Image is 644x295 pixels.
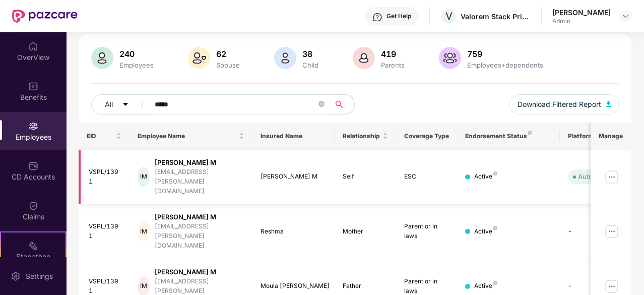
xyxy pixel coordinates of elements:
div: Active [474,172,497,182]
img: svg+xml;base64,PHN2ZyBpZD0iQ2xhaW0iIHhtbG5zPSJodHRwOi8vd3d3LnczLm9yZy8yMDAwL3N2ZyIgd2lkdGg9IjIwIi... [28,201,38,211]
div: [PERSON_NAME] M [155,267,244,277]
div: Valorem Stack Private Limited [461,12,531,21]
td: - [560,204,631,259]
img: svg+xml;base64,PHN2ZyBpZD0iRW1wbG95ZWVzIiB4bWxucz0iaHR0cDovL3d3dy53My5vcmcvMjAwMC9zdmciIHdpZHRoPS... [28,121,38,131]
div: IM [138,221,149,242]
th: Insured Name [252,123,335,150]
img: svg+xml;base64,PHN2ZyB4bWxucz0iaHR0cDovL3d3dy53My5vcmcvMjAwMC9zdmciIHhtbG5zOnhsaW5rPSJodHRwOi8vd3... [439,47,461,69]
img: svg+xml;base64,PHN2ZyB4bWxucz0iaHR0cDovL3d3dy53My5vcmcvMjAwMC9zdmciIHhtbG5zOnhsaW5rPSJodHRwOi8vd3... [274,47,296,69]
div: Stepathon [1,252,66,262]
div: 759 [465,49,545,59]
div: Employees+dependents [465,61,545,69]
div: [EMAIL_ADDRESS][PERSON_NAME][DOMAIN_NAME] [155,222,244,251]
span: V [445,10,453,22]
img: svg+xml;base64,PHN2ZyB4bWxucz0iaHR0cDovL3d3dy53My5vcmcvMjAwMC9zdmciIHdpZHRoPSI4IiBoZWlnaHQ9IjgiIH... [493,226,497,230]
div: VSPL/1391 [89,222,122,241]
div: Employees [117,61,156,69]
img: manageButton [604,223,620,240]
span: EID [87,132,114,140]
div: VSPL/1391 [89,167,122,187]
div: Father [343,281,388,291]
img: svg+xml;base64,PHN2ZyB4bWxucz0iaHR0cDovL3d3dy53My5vcmcvMjAwMC9zdmciIHdpZHRoPSI4IiBoZWlnaHQ9IjgiIH... [493,171,497,175]
div: [PERSON_NAME] M [155,158,244,167]
div: Settings [23,271,56,281]
img: svg+xml;base64,PHN2ZyBpZD0iRHJvcGRvd24tMzJ4MzIiIHhtbG5zPSJodHRwOi8vd3d3LnczLm9yZy8yMDAwL3N2ZyIgd2... [622,12,630,20]
div: Admin [552,17,611,25]
div: Moula [PERSON_NAME] [261,281,327,291]
div: 62 [214,49,242,59]
div: 240 [117,49,156,59]
span: Employee Name [138,132,237,140]
img: svg+xml;base64,PHN2ZyB4bWxucz0iaHR0cDovL3d3dy53My5vcmcvMjAwMC9zdmciIHdpZHRoPSI4IiBoZWlnaHQ9IjgiIH... [528,131,532,135]
span: All [105,99,113,110]
div: Endorsement Status [465,132,551,140]
button: Download Filtered Report [509,94,619,114]
div: Self [343,172,388,182]
div: Active [474,227,497,237]
span: caret-down [122,101,129,109]
img: svg+xml;base64,PHN2ZyBpZD0iSG9tZSIgeG1sbnM9Imh0dHA6Ly93d3cudzMub3JnLzIwMDAvc3ZnIiB3aWR0aD0iMjAiIG... [28,41,38,51]
div: Child [300,61,320,69]
th: EID [79,123,130,150]
div: [PERSON_NAME] [552,8,611,17]
button: search [330,94,355,114]
span: search [330,100,349,108]
img: svg+xml;base64,PHN2ZyB4bWxucz0iaHR0cDovL3d3dy53My5vcmcvMjAwMC9zdmciIHdpZHRoPSI4IiBoZWlnaHQ9IjgiIH... [493,281,497,285]
div: Get Help [387,12,411,20]
span: close-circle [318,101,325,107]
div: 38 [300,49,320,59]
div: Reshma [261,227,327,237]
img: svg+xml;base64,PHN2ZyB4bWxucz0iaHR0cDovL3d3dy53My5vcmcvMjAwMC9zdmciIHhtbG5zOnhsaW5rPSJodHRwOi8vd3... [353,47,375,69]
img: svg+xml;base64,PHN2ZyBpZD0iQ0RfQWNjb3VudHMiIGRhdGEtbmFtZT0iQ0QgQWNjb3VudHMiIHhtbG5zPSJodHRwOi8vd3... [28,161,38,171]
div: Platform Status [568,132,623,140]
img: svg+xml;base64,PHN2ZyB4bWxucz0iaHR0cDovL3d3dy53My5vcmcvMjAwMC9zdmciIHhtbG5zOnhsaW5rPSJodHRwOi8vd3... [606,101,611,107]
th: Coverage Type [396,123,458,150]
span: close-circle [318,100,325,109]
img: manageButton [604,169,620,185]
div: Auto Verified [578,171,618,182]
div: ESC [404,172,449,182]
span: Download Filtered Report [518,99,601,110]
img: manageButton [604,278,620,294]
div: [EMAIL_ADDRESS][PERSON_NAME][DOMAIN_NAME] [155,167,244,196]
div: Mother [343,227,388,237]
th: Manage [591,123,631,150]
img: New Pazcare Logo [12,10,78,23]
div: [PERSON_NAME] M [155,212,244,222]
img: svg+xml;base64,PHN2ZyBpZD0iU2V0dGluZy0yMHgyMCIgeG1sbnM9Imh0dHA6Ly93d3cudzMub3JnLzIwMDAvc3ZnIiB3aW... [11,271,21,281]
div: Parents [379,61,407,69]
img: svg+xml;base64,PHN2ZyBpZD0iSGVscC0zMngzMiIgeG1sbnM9Imh0dHA6Ly93d3cudzMub3JnLzIwMDAvc3ZnIiB3aWR0aD... [372,12,382,22]
div: Parent or in laws [404,222,449,241]
th: Employee Name [130,123,252,150]
img: svg+xml;base64,PHN2ZyBpZD0iQmVuZWZpdHMiIHhtbG5zPSJodHRwOi8vd3d3LnczLm9yZy8yMDAwL3N2ZyIgd2lkdGg9Ij... [28,81,38,91]
img: svg+xml;base64,PHN2ZyB4bWxucz0iaHR0cDovL3d3dy53My5vcmcvMjAwMC9zdmciIHdpZHRoPSIyMSIgaGVpZ2h0PSIyMC... [28,241,38,251]
img: svg+xml;base64,PHN2ZyB4bWxucz0iaHR0cDovL3d3dy53My5vcmcvMjAwMC9zdmciIHhtbG5zOnhsaW5rPSJodHRwOi8vd3... [188,47,210,69]
th: Relationship [335,123,396,150]
div: [PERSON_NAME] M [261,172,327,182]
div: IM [138,167,149,187]
div: 419 [379,49,407,59]
img: svg+xml;base64,PHN2ZyB4bWxucz0iaHR0cDovL3d3dy53My5vcmcvMjAwMC9zdmciIHhtbG5zOnhsaW5rPSJodHRwOi8vd3... [91,47,113,69]
span: Relationship [343,132,380,140]
div: Spouse [214,61,242,69]
button: Allcaret-down [91,94,153,114]
div: Active [474,281,497,291]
